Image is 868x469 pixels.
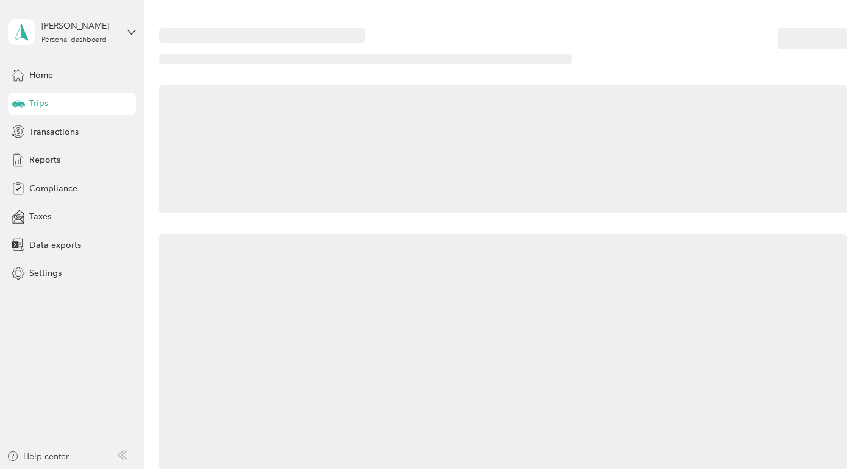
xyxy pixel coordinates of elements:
[800,401,868,469] iframe: Everlance-gr Chat Button Frame
[29,125,79,138] span: Transactions
[29,210,51,223] span: Taxes
[29,153,60,166] span: Reports
[29,182,77,195] span: Compliance
[41,19,118,32] div: [PERSON_NAME]
[7,450,69,463] button: Help center
[29,97,48,110] span: Trips
[29,267,62,280] span: Settings
[41,37,107,44] div: Personal dashboard
[29,239,81,252] span: Data exports
[29,69,53,82] span: Home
